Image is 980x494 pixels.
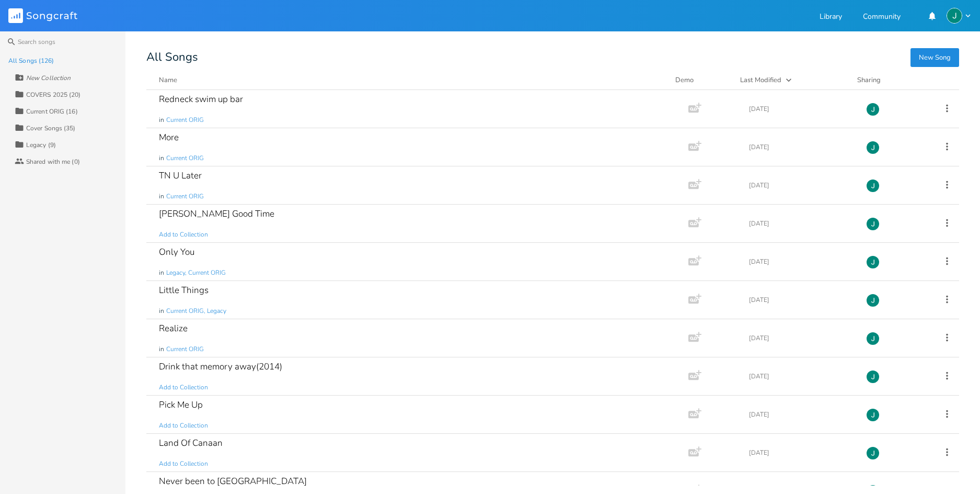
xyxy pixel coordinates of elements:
img: Jim Rudolf [866,408,880,422]
span: Add to Collection [159,459,208,468]
span: in [159,268,164,277]
div: Realize [159,324,188,333]
img: Jim Rudolf [866,370,880,384]
span: in [159,307,164,316]
div: [DATE] [749,182,854,188]
div: Cover Songs (35) [26,125,76,131]
img: Jim Rudolf [866,446,880,460]
div: Land Of Canaan [159,439,223,447]
div: TN U Later [159,171,202,180]
div: [DATE] [749,106,854,112]
div: Only You [159,248,194,256]
img: Jim Rudolf [866,294,880,307]
span: Add to Collection [159,230,208,239]
button: Last Modified [740,75,845,85]
div: Legacy (9) [26,142,56,148]
img: Jim Rudolf [866,255,880,269]
div: All Songs [146,52,959,62]
div: [DATE] [749,411,854,418]
div: New Collection [26,75,71,81]
div: Last Modified [740,75,781,85]
img: Jim Rudolf [947,8,962,24]
span: Add to Collection [159,383,208,392]
div: Sharing [857,75,920,85]
div: [DATE] [749,297,854,303]
div: Demo [675,75,728,85]
img: Jim Rudolf [866,217,880,231]
span: Add to Collection [159,421,208,430]
div: [DATE] [749,144,854,150]
div: Little Things [159,286,209,295]
button: New Song [910,48,959,67]
img: Jim Rudolf [866,141,880,154]
div: Shared with me (0) [26,159,80,165]
div: More [159,133,179,142]
img: Jim Rudolf [866,103,880,116]
div: Pick Me Up [159,400,203,409]
span: Current ORIG [166,345,204,354]
div: Drink that memory away(2014) [159,362,282,371]
span: Legacy, Current ORIG [166,268,226,277]
div: Redneck swim up bar [159,95,243,104]
div: Name [159,75,177,85]
span: in [159,192,164,201]
a: Library [820,13,842,22]
span: Current ORIG [166,116,204,125]
a: Community [863,13,901,22]
span: in [159,345,164,354]
span: in [159,154,164,163]
span: Current ORIG, Legacy [166,307,226,316]
div: Current ORIG (16) [26,108,78,115]
div: All Songs (126) [8,58,54,64]
button: Name [159,75,663,85]
span: Current ORIG [166,192,204,201]
div: [DATE] [749,335,854,341]
div: Never been to [GEOGRAPHIC_DATA] [159,477,307,486]
div: [DATE] [749,220,854,227]
div: [DATE] [749,259,854,265]
div: COVERS 2025 (20) [26,92,81,98]
div: [PERSON_NAME] Good Time [159,209,274,218]
div: [DATE] [749,373,854,379]
span: Current ORIG [166,154,204,163]
div: [DATE] [749,450,854,456]
img: Jim Rudolf [866,332,880,345]
img: Jim Rudolf [866,179,880,193]
span: in [159,116,164,125]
